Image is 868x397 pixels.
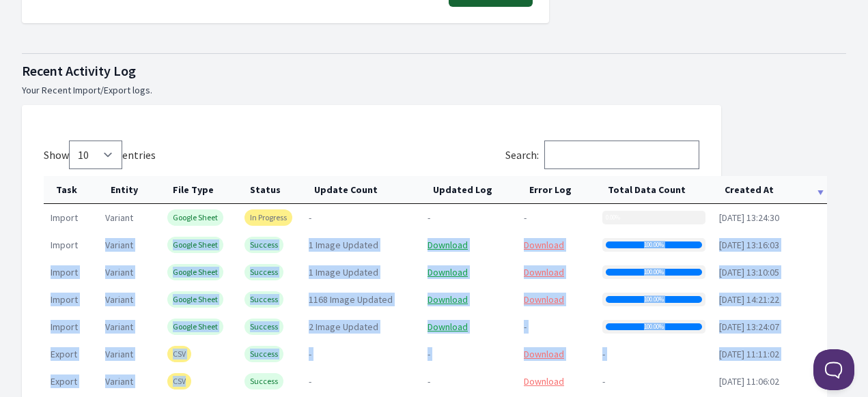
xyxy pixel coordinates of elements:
[44,148,156,162] label: Show entries
[244,346,283,362] span: Success
[302,368,421,395] td: -
[167,209,223,226] span: Google Sheet
[98,313,160,340] td: variant
[606,323,702,330] div: 100.00%
[524,211,527,224] span: -
[428,321,468,333] a: Download
[544,141,699,169] input: Search:
[606,241,702,248] div: 100.00%
[712,176,827,204] th: Created At: activate to sort column ascending
[606,296,702,303] div: 100.00%
[309,266,378,278] span: 1 Image Updated
[524,348,564,360] a: Download
[505,148,699,162] label: Search:
[428,375,430,387] span: -
[428,239,468,251] a: Download
[98,340,160,368] td: variant
[712,204,827,231] td: [DATE] 13:24:30
[428,293,468,306] a: Download
[44,313,98,340] td: import
[98,286,160,313] td: variant
[238,176,302,204] th: Status
[98,204,160,231] td: variant
[44,231,98,259] td: import
[44,340,98,368] td: export
[244,264,283,280] span: Success
[44,176,98,204] th: Task
[712,340,827,368] td: [DATE] 11:11:02
[302,204,421,231] td: -
[596,340,712,368] td: -
[167,291,223,308] span: Google Sheet
[309,321,378,333] span: 2 Image Updated
[98,231,160,259] td: variant
[596,368,712,395] td: -
[98,368,160,395] td: variant
[69,141,122,169] select: Showentries
[44,368,98,395] td: export
[244,373,283,389] span: Success
[606,269,702,276] div: 100.00%
[160,176,238,204] th: File Type
[712,259,827,286] td: [DATE] 13:10:05
[712,368,827,395] td: [DATE] 11:06:02
[44,259,98,286] td: import
[524,321,527,333] span: -
[302,176,421,204] th: Update Count
[421,176,517,204] th: Updated Log
[244,237,283,253] span: Success
[244,209,292,226] span: In Progress
[98,259,160,286] td: variant
[167,373,191,389] span: CSV
[244,291,283,308] span: Success
[302,340,421,368] td: -
[244,319,283,335] span: Success
[167,237,223,253] span: Google Sheet
[44,286,98,313] td: import
[524,266,564,278] a: Download
[44,204,98,231] td: import
[98,176,160,204] th: Entity
[517,176,596,204] th: Error Log
[524,375,564,387] a: Download
[22,61,846,80] h1: Recent Activity Log
[524,239,564,251] a: Download
[167,319,223,335] span: Google Sheet
[309,293,393,306] span: 1168 Image Updated
[712,286,827,313] td: [DATE] 14:21:22
[428,266,468,278] a: Download
[428,211,430,224] span: -
[813,349,854,390] iframe: Toggle Customer Support
[167,264,223,280] span: Google Sheet
[596,176,712,204] th: Total Data Count
[167,346,191,362] span: CSV
[309,239,378,251] span: 1 Image Updated
[712,231,827,259] td: [DATE] 13:16:03
[524,293,564,306] a: Download
[428,348,430,360] span: -
[22,83,846,97] p: Your Recent Import/Export logs.
[712,313,827,340] td: [DATE] 13:24:07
